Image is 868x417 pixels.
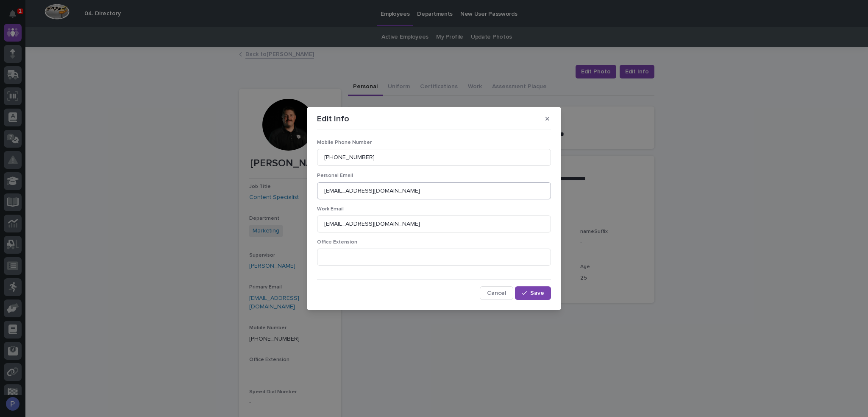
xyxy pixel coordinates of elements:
[317,207,344,212] span: Work Email
[487,290,506,296] span: Cancel
[480,286,513,300] button: Cancel
[530,290,544,296] span: Save
[515,286,551,300] button: Save
[317,240,357,245] span: Office Extension
[317,140,372,145] span: Mobile Phone Number
[317,114,349,124] p: Edit Info
[317,173,353,178] span: Personal Email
